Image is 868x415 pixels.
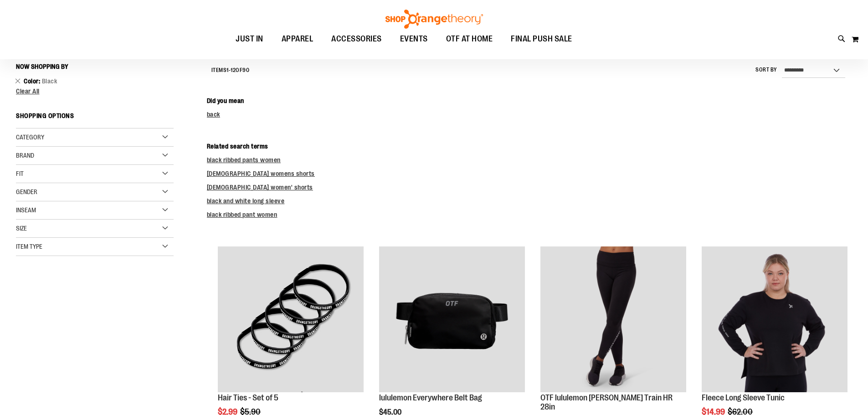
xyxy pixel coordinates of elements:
[231,67,236,73] span: 12
[502,29,581,50] a: FINAL PUSH SALE
[207,184,313,191] a: [DEMOGRAPHIC_DATA] women' shorts
[540,246,686,394] a: Product image for lululemon Wunder Train High-Rise 28"
[540,393,673,411] a: OTF lululemon [PERSON_NAME] Train HR 28in
[218,246,364,392] img: Hair Ties - Set of 5
[384,10,484,29] img: Shop Orangetheory
[207,156,281,164] a: black ribbed pants women
[242,67,249,73] span: 90
[16,206,36,214] span: Inseam
[226,67,229,73] span: 1
[207,96,852,105] dt: Did you mean
[331,29,382,49] span: ACCESSORIES
[755,66,777,74] label: Sort By
[702,393,785,402] a: Fleece Long Sleeve Tunic
[16,87,40,95] span: Clear All
[236,29,263,49] span: JUST IN
[218,246,364,394] a: Hair Ties - Set of 5
[702,246,847,392] img: Product image for Fleece Long Sleeve Tunic
[16,243,42,250] span: Item Type
[511,29,572,49] span: FINAL PUSH SALE
[540,246,686,392] img: Product image for lululemon Wunder Train High-Rise 28"
[207,111,220,118] a: back
[16,188,37,195] span: Gender
[282,29,313,49] span: APPAREL
[322,29,391,50] a: ACCESSORIES
[16,170,24,177] span: Fit
[207,211,277,218] a: black ribbed pant women
[16,108,174,128] strong: Shopping Options
[16,225,27,232] span: Size
[218,393,278,402] a: Hair Ties - Set of 5
[16,88,174,94] a: Clear All
[379,246,525,394] a: lululemon Everywhere Belt Bag
[437,29,502,50] a: OTF AT HOME
[391,29,437,50] a: EVENTS
[207,197,285,205] a: black and white long sleeve
[16,59,73,74] button: Now Shopping by
[211,63,250,77] h2: Items - of
[24,77,42,85] span: Color
[207,170,315,177] a: [DEMOGRAPHIC_DATA] womens shorts
[702,246,847,394] a: Product image for Fleece Long Sleeve Tunic
[16,133,44,141] span: Category
[272,29,323,50] a: APPAREL
[379,246,525,392] img: lululemon Everywhere Belt Bag
[226,29,272,50] a: JUST IN
[207,142,852,151] dt: Related search terms
[379,393,482,402] a: lululemon Everywhere Belt Bag
[42,77,57,85] span: Black
[400,29,428,49] span: EVENTS
[446,29,493,49] span: OTF AT HOME
[16,152,34,159] span: Brand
